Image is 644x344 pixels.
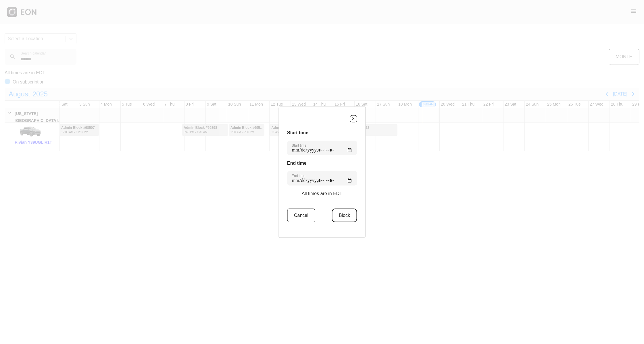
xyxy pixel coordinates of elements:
label: Start time [292,143,306,147]
label: End time [292,173,305,178]
p: All times are in EDT [302,190,342,197]
h3: Start time [287,129,357,136]
button: Cancel [287,208,315,222]
button: Block [332,208,357,222]
h3: End time [287,160,357,166]
button: X [350,115,357,122]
